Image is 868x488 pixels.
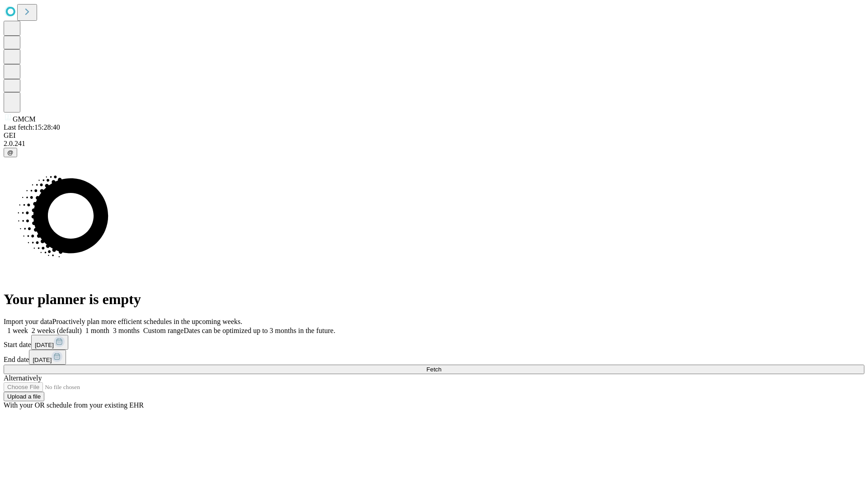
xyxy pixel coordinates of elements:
[4,374,42,382] span: Alternatively
[4,365,864,374] button: Fetch
[31,335,68,350] button: [DATE]
[32,327,82,334] span: 2 weeks (default)
[4,401,144,409] span: With your OR schedule from your existing EHR
[85,327,109,334] span: 1 month
[4,148,17,157] button: @
[4,291,864,308] h1: Your planner is empty
[4,131,864,140] div: GEI
[35,342,54,348] span: [DATE]
[4,335,864,350] div: Start date
[13,115,36,123] span: GMCM
[29,350,66,365] button: [DATE]
[113,327,140,334] span: 3 months
[184,327,335,334] span: Dates can be optimized up to 3 months in the future.
[426,366,441,373] span: Fetch
[4,350,864,365] div: End date
[4,392,44,401] button: Upload a file
[4,123,60,131] span: Last fetch: 15:28:40
[4,140,864,148] div: 2.0.241
[4,318,52,325] span: Import your data
[52,318,242,325] span: Proactively plan more efficient schedules in the upcoming weeks.
[143,327,184,334] span: Custom range
[7,149,14,156] span: @
[7,327,28,334] span: 1 week
[33,357,52,363] span: [DATE]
